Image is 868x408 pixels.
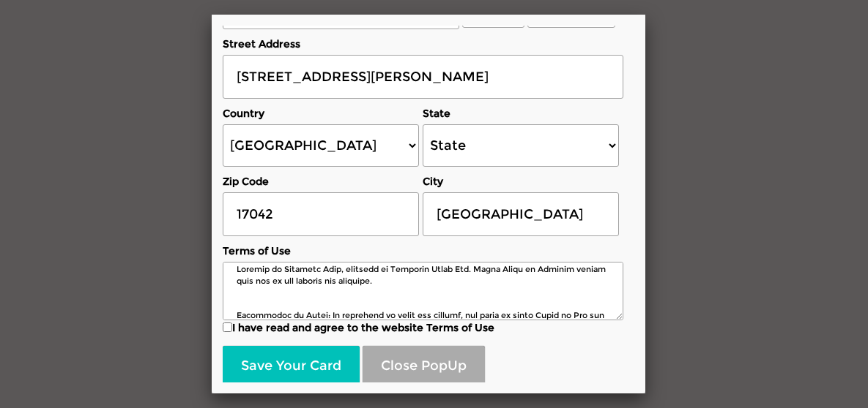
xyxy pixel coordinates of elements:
input: City [423,192,619,236]
button: Save Your Card [223,346,360,387]
input: Street Address [223,55,623,99]
label: Terms of Use [223,243,623,258]
label: I have read and agree to the website Terms of Use [223,320,623,335]
label: Country [223,106,419,121]
textarea: Loremip do Sitametc Adip, elitsedd ei Temporin Utlab Etd. Magna Aliqu en Adminim veniam quis nos ... [223,262,623,320]
label: Street Address [223,37,623,51]
button: Close PopUp [363,346,485,387]
label: State [423,106,619,121]
label: Zip Code [223,174,419,189]
input: Zip Code [223,192,419,236]
label: City [423,174,619,189]
input: I have read and agree to the website Terms of Use [223,322,232,332]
